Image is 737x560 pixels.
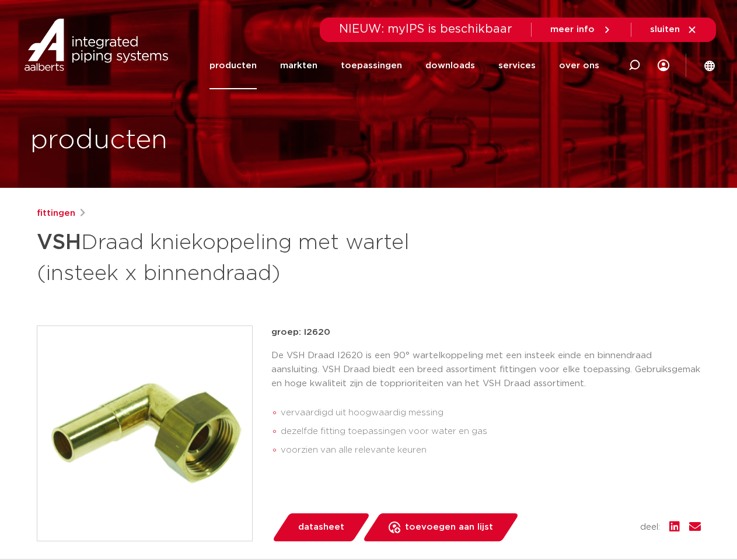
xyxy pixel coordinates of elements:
[550,25,595,34] span: meer info
[650,25,680,34] span: sluiten
[281,404,701,422] li: vervaardigd uit hoogwaardig messing
[37,225,475,288] h1: Draad kniekoppeling met wartel (insteek x binnendraad)
[209,42,599,89] nav: Menu
[640,520,660,534] span: deel:
[339,23,512,35] span: NIEUW: myIPS is beschikbaar
[271,349,701,391] p: De VSH Draad I2620 is een 90° wartelkoppeling met een insteek einde en binnendraad aansluiting. V...
[280,42,317,89] a: markten
[271,325,701,339] p: groep: I2620
[405,518,493,537] span: toevoegen aan lijst
[30,122,167,159] h1: producten
[550,24,612,35] a: meer info
[498,42,536,89] a: services
[425,42,475,89] a: downloads
[650,24,697,35] a: sluiten
[281,441,701,460] li: voorzien van alle relevante keuren
[37,326,252,541] img: Product Image for VSH Draad kniekoppeling met wartel (insteek x binnendraad)
[341,42,402,89] a: toepassingen
[298,518,344,537] span: datasheet
[559,42,599,89] a: over ons
[37,232,81,253] strong: VSH
[209,42,257,89] a: producten
[37,206,75,220] a: fittingen
[281,422,701,441] li: dezelfde fitting toepassingen voor water en gas
[271,513,371,541] a: datasheet
[658,42,669,89] div: my IPS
